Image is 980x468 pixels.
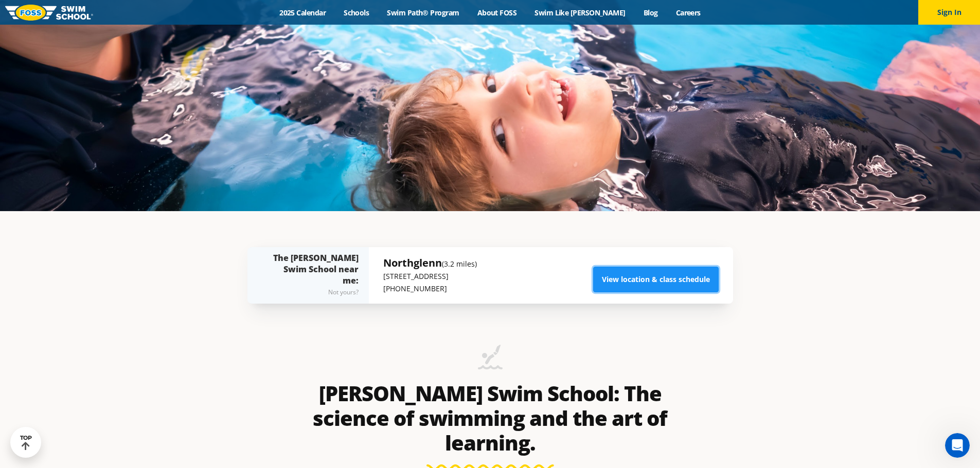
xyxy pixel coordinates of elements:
h5: Northglenn [383,256,477,270]
a: Blog [634,8,667,17]
a: Swim Path® Program [378,8,468,17]
p: [STREET_ADDRESS] [383,270,477,283]
a: Schools [335,8,378,17]
a: Careers [667,8,709,17]
img: FOSS Swim School Logo [5,5,93,21]
div: The [PERSON_NAME] Swim School near me: [268,252,359,298]
div: Not yours? [268,286,359,298]
h2: [PERSON_NAME] Swim School: The science of swimming and the art of learning. [299,381,682,455]
a: 2025 Calendar [271,8,335,17]
a: About FOSS [468,8,526,17]
div: TOP [20,435,32,451]
p: [PHONE_NUMBER] [383,283,477,295]
iframe: Intercom live chat [945,433,970,458]
a: View location & class schedule [593,267,719,292]
img: icon-swimming-diving-2.png [478,345,503,376]
a: Swim Like [PERSON_NAME] [526,8,635,17]
small: (3.2 miles) [442,259,477,269]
